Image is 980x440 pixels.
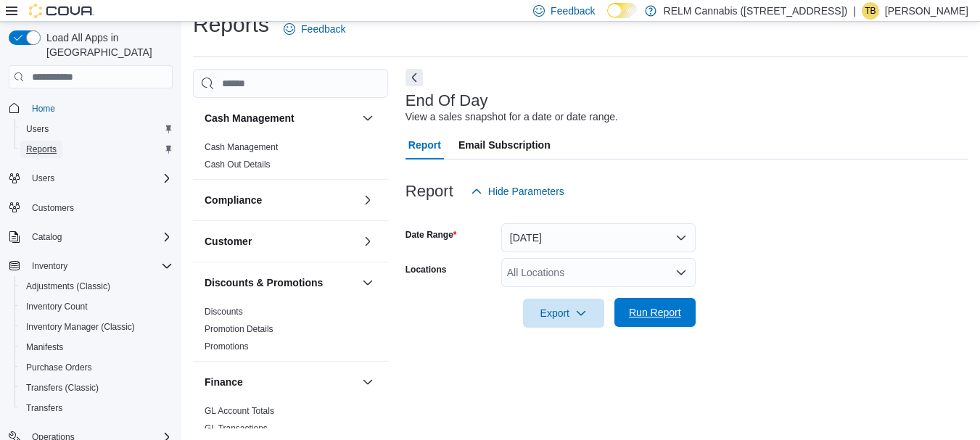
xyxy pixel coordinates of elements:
button: Users [3,168,178,188]
button: Users [15,119,178,139]
a: Purchase Orders [20,359,98,376]
h3: End Of Day [405,92,488,109]
span: TB [865,2,876,20]
a: Home [26,100,61,117]
a: Transfers [20,399,68,417]
button: Export [523,299,604,328]
p: | [853,2,856,20]
button: Hide Parameters [465,177,570,206]
h3: Discounts & Promotions [205,275,323,290]
h3: Report [405,183,453,200]
div: Tyler Beckett [862,2,879,20]
span: Catalog [32,231,62,243]
span: Reports [20,141,173,158]
a: Inventory Manager (Classic) [20,318,141,336]
span: Purchase Orders [20,359,173,376]
span: Users [26,170,173,187]
span: Home [26,99,173,117]
button: Finance [359,373,376,391]
a: Users [20,120,54,138]
button: Users [26,170,60,187]
button: Finance [205,375,356,389]
a: Cash Management [205,142,278,152]
button: Customers [3,197,178,218]
button: [DATE] [501,223,696,252]
button: Inventory [3,256,178,276]
span: Load All Apps in [GEOGRAPHIC_DATA] [41,30,173,59]
span: Transfers [26,402,62,414]
span: Adjustments (Classic) [26,281,110,292]
span: Transfers (Classic) [26,382,99,394]
input: Dark Mode [607,3,638,18]
span: Email Subscription [458,130,551,159]
span: Manifests [26,341,63,353]
button: Transfers (Classic) [15,378,178,398]
a: Promotions [205,341,249,352]
span: GL Account Totals [205,405,274,417]
h3: Customer [205,234,252,249]
span: Users [26,123,49,135]
span: Cash Management [205,141,278,153]
span: Export [532,299,596,328]
div: Cash Management [193,138,388,179]
span: Discounts [205,306,243,317]
button: Discounts & Promotions [205,275,356,290]
span: Purchase Orders [26,362,92,373]
button: Cash Management [205,111,356,125]
a: Discounts [205,307,243,317]
a: Promotion Details [205,324,273,334]
span: Reports [26,144,57,155]
span: Catalog [26,228,173,246]
button: Compliance [205,193,356,207]
span: Inventory Manager (Classic) [26,321,135,333]
span: Feedback [551,4,595,18]
h3: Compliance [205,193,262,207]
span: Inventory [32,260,67,272]
button: Compliance [359,191,376,209]
button: Inventory [26,257,73,275]
button: Inventory Count [15,296,178,317]
span: Manifests [20,339,173,356]
h3: Finance [205,375,243,389]
a: Adjustments (Classic) [20,278,116,295]
span: Promotion Details [205,323,273,335]
a: Reports [20,141,62,158]
button: Transfers [15,398,178,418]
a: Inventory Count [20,298,94,315]
span: Adjustments (Classic) [20,278,173,295]
button: Open list of options [675,267,687,278]
span: Hide Parameters [488,184,564,199]
label: Locations [405,264,447,275]
a: GL Transactions [205,423,268,433]
span: Transfers [20,399,173,417]
button: Manifests [15,337,178,357]
button: Reports [15,139,178,159]
a: Manifests [20,339,69,356]
button: Catalog [3,227,178,247]
button: Run Report [614,298,696,327]
span: Customers [32,202,74,214]
a: Transfers (Classic) [20,379,104,397]
button: Customer [359,233,376,250]
span: Inventory [26,257,173,275]
button: Customer [205,234,356,249]
button: Next [405,69,423,86]
span: Inventory Manager (Classic) [20,318,173,336]
span: Run Report [629,305,681,320]
span: Inventory Count [20,298,173,315]
a: Feedback [278,14,351,43]
span: Home [32,103,55,115]
span: GL Transactions [205,423,268,434]
h3: Cash Management [205,111,295,125]
h1: Reports [193,10,269,39]
span: Users [20,120,173,138]
img: Cova [29,4,94,18]
a: Cash Out Details [205,159,271,170]
span: Users [32,173,54,184]
span: Promotions [205,341,249,352]
a: GL Account Totals [205,406,274,416]
label: Date Range [405,229,457,241]
div: Discounts & Promotions [193,303,388,361]
p: RELM Cannabis ([STREET_ADDRESS]) [664,2,848,20]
